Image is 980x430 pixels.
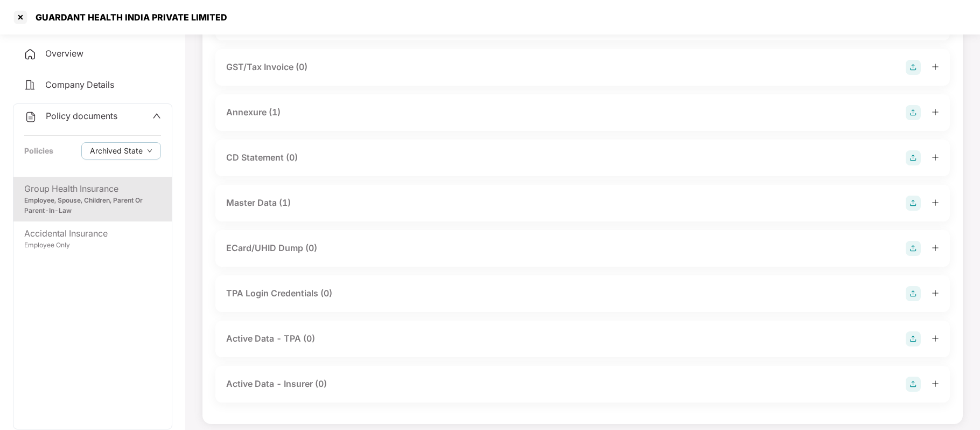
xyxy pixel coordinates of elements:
[45,48,83,59] span: Overview
[906,105,921,120] img: svg+xml;base64,PHN2ZyB4bWxucz0iaHR0cDovL3d3dy53My5vcmcvMjAwMC9zdmciIHdpZHRoPSIyOCIgaGVpZ2h0PSIyOC...
[226,241,317,255] div: ECard/UHID Dump (0)
[226,287,332,300] div: TPA Login Credentials (0)
[46,110,117,121] span: Policy documents
[932,63,939,71] span: plus
[932,289,939,297] span: plus
[932,108,939,116] span: plus
[24,145,53,157] div: Policies
[932,335,939,342] span: plus
[906,150,921,165] img: svg+xml;base64,PHN2ZyB4bWxucz0iaHR0cDovL3d3dy53My5vcmcvMjAwMC9zdmciIHdpZHRoPSIyOCIgaGVpZ2h0PSIyOC...
[24,110,37,123] img: svg+xml;base64,PHN2ZyB4bWxucz0iaHR0cDovL3d3dy53My5vcmcvMjAwMC9zdmciIHdpZHRoPSIyNCIgaGVpZ2h0PSIyNC...
[906,196,921,211] img: svg+xml;base64,PHN2ZyB4bWxucz0iaHR0cDovL3d3dy53My5vcmcvMjAwMC9zdmciIHdpZHRoPSIyOCIgaGVpZ2h0PSIyOC...
[906,241,921,256] img: svg+xml;base64,PHN2ZyB4bWxucz0iaHR0cDovL3d3dy53My5vcmcvMjAwMC9zdmciIHdpZHRoPSIyOCIgaGVpZ2h0PSIyOC...
[932,199,939,206] span: plus
[147,148,152,154] span: down
[29,12,227,23] div: GUARDANT HEALTH INDIA PRIVATE LIMITED
[906,377,921,392] img: svg+xml;base64,PHN2ZyB4bWxucz0iaHR0cDovL3d3dy53My5vcmcvMjAwMC9zdmciIHdpZHRoPSIyOCIgaGVpZ2h0PSIyOC...
[226,332,315,345] div: Active Data - TPA (0)
[24,240,161,251] div: Employee Only
[24,48,37,61] img: svg+xml;base64,PHN2ZyB4bWxucz0iaHR0cDovL3d3dy53My5vcmcvMjAwMC9zdmciIHdpZHRoPSIyNCIgaGVpZ2h0PSIyNC...
[226,377,327,391] div: Active Data - Insurer (0)
[226,106,281,119] div: Annexure (1)
[152,112,161,120] span: up
[932,380,939,387] span: plus
[932,244,939,252] span: plus
[906,331,921,346] img: svg+xml;base64,PHN2ZyB4bWxucz0iaHR0cDovL3d3dy53My5vcmcvMjAwMC9zdmciIHdpZHRoPSIyOCIgaGVpZ2h0PSIyOC...
[24,196,161,216] div: Employee, Spouse, Children, Parent Or Parent-In-Law
[906,60,921,75] img: svg+xml;base64,PHN2ZyB4bWxucz0iaHR0cDovL3d3dy53My5vcmcvMjAwMC9zdmciIHdpZHRoPSIyOCIgaGVpZ2h0PSIyOC...
[24,227,161,240] div: Accidental Insurance
[45,79,114,90] span: Company Details
[226,151,298,164] div: CD Statement (0)
[906,286,921,301] img: svg+xml;base64,PHN2ZyB4bWxucz0iaHR0cDovL3d3dy53My5vcmcvMjAwMC9zdmciIHdpZHRoPSIyOCIgaGVpZ2h0PSIyOC...
[24,182,161,196] div: Group Health Insurance
[226,60,307,74] div: GST/Tax Invoice (0)
[90,145,143,157] span: Archived State
[81,142,161,159] button: Archived Statedown
[226,196,291,210] div: Master Data (1)
[24,79,37,92] img: svg+xml;base64,PHN2ZyB4bWxucz0iaHR0cDovL3d3dy53My5vcmcvMjAwMC9zdmciIHdpZHRoPSIyNCIgaGVpZ2h0PSIyNC...
[932,154,939,161] span: plus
